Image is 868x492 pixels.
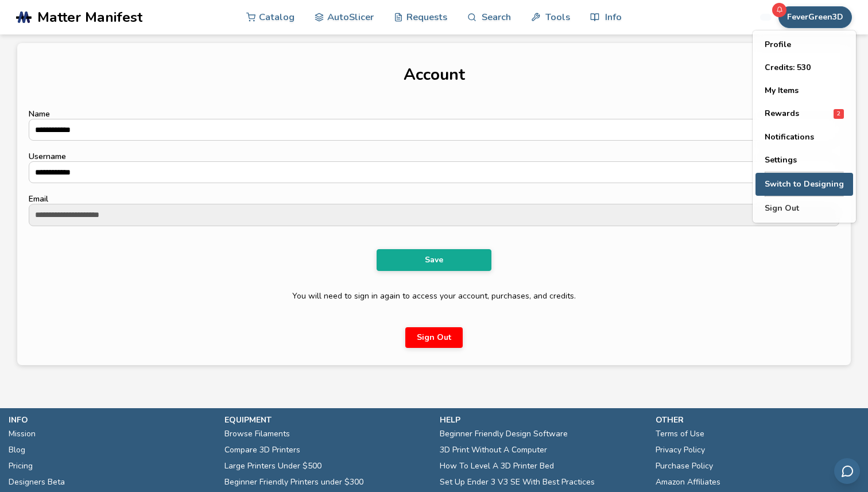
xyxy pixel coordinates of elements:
[656,426,704,442] a: Terms of Use
[753,30,856,223] div: FeverGreen3D
[29,195,839,226] label: Email
[9,458,33,474] a: Pricing
[9,426,36,442] a: Mission
[755,56,853,79] button: Credits: 530
[834,458,860,484] button: Send feedback via email
[9,442,25,458] a: Blog
[440,426,568,442] a: Beginner Friendly Design Software
[29,119,839,140] input: Name
[440,474,595,490] a: Set Up Ender 3 V3 SE With Best Practices
[29,162,839,183] input: Username
[224,414,429,426] p: equipment
[224,474,363,490] a: Beginner Friendly Printers under $300
[29,110,839,141] label: Name
[656,458,713,474] a: Purchase Policy
[755,197,853,220] button: Sign Out
[755,149,853,172] button: Settings
[37,9,142,25] span: Matter Manifest
[29,152,839,183] label: Username
[377,249,491,271] button: Save
[765,133,814,142] span: Notifications
[29,292,839,301] p: You will need to sign in again to access your account, purchases, and credits.
[224,442,300,458] a: Compare 3D Printers
[656,442,705,458] a: Privacy Policy
[755,33,853,56] button: Profile
[224,426,290,442] a: Browse Filaments
[29,65,839,84] h1: Account
[765,109,799,118] span: Rewards
[440,458,554,474] a: How To Level A 3D Printer Bed
[834,109,844,119] span: 2
[224,458,321,474] a: Large Printers Under $500
[656,474,720,490] a: Amazon Affiliates
[9,474,65,490] a: Designers Beta
[440,442,547,458] a: 3D Print Without A Computer
[656,414,860,426] p: other
[755,79,853,102] button: My Items
[440,414,644,426] p: help
[29,204,839,225] input: Email
[778,6,852,28] button: FeverGreen3D
[405,327,463,348] button: Sign Out
[755,173,853,196] button: Switch to Designing
[9,414,213,426] p: info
